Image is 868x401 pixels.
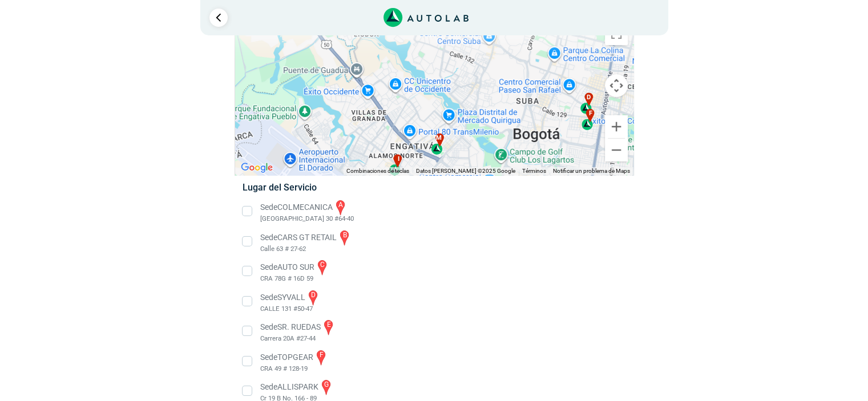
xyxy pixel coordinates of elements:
span: f [588,109,592,119]
span: 1 [643,8,654,27]
span: i [397,154,399,164]
span: m [436,133,442,143]
a: Notificar un problema de Maps [553,168,630,174]
a: Términos [522,168,546,174]
span: Datos [PERSON_NAME] ©2025 Google [416,168,515,174]
a: Abre esta zona en Google Maps (se abre en una nueva ventana) [238,160,276,175]
span: d [587,92,591,102]
button: Combinaciones de teclas [346,167,409,175]
button: Controles de visualización del mapa [605,74,628,97]
button: Reducir [605,139,628,161]
img: Google [238,160,276,175]
h5: Lugar del Servicio [243,182,625,193]
a: Ir al paso anterior [209,9,228,27]
button: Ampliar [605,115,628,138]
a: Link al sitio de autolab [383,11,469,22]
